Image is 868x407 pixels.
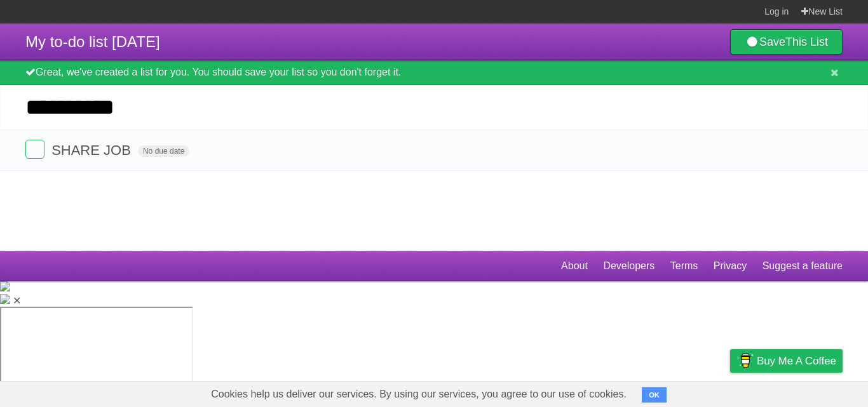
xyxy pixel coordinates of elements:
label: Done [25,140,44,159]
a: Developers [603,254,654,278]
span: Buy me a coffee [757,350,836,372]
span: My to-do list [DATE] [25,33,160,50]
a: Privacy [714,254,747,278]
label: Star task [765,140,789,161]
span: SHARE JOB [51,142,134,158]
button: OK [642,387,667,403]
a: About [561,254,588,278]
a: SaveThis List [730,29,843,55]
a: Terms [670,254,698,278]
a: Suggest a feature [763,254,843,278]
img: Buy me a coffee [736,350,754,371]
a: Buy me a coffee [730,349,843,373]
span: ✕ [13,295,21,306]
span: No due date [138,145,189,157]
span: Cookies help us deliver our services. By using our services, you agree to our use of cookies. [198,382,639,407]
b: This List [785,36,828,48]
